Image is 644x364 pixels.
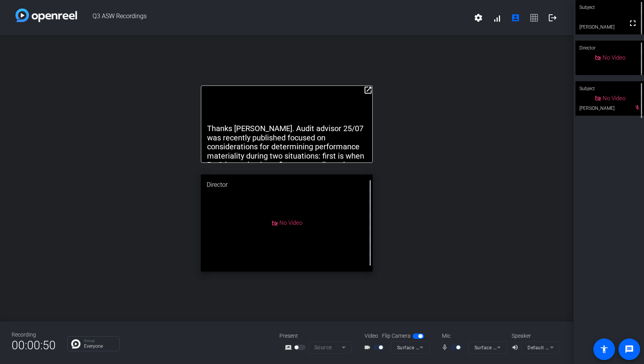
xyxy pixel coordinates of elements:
mat-icon: account_box [511,13,520,22]
span: Flip Camera [382,332,411,340]
mat-icon: message [625,345,634,354]
div: Director [575,41,644,55]
mat-icon: fullscreen [628,19,637,28]
mat-icon: screen_share_outline [285,343,294,352]
p: Group [84,339,115,343]
img: white-gradient.svg [15,9,77,22]
div: Mic [434,332,512,340]
span: 00:00:50 [12,336,56,355]
div: Speaker [512,332,558,340]
div: Subject [575,81,644,96]
span: No Video [603,54,625,61]
span: No Video [603,95,625,102]
mat-icon: logout [548,13,557,22]
mat-icon: videocam_outline [364,343,373,352]
mat-icon: volume_up [512,343,521,352]
mat-icon: settings [474,13,483,22]
img: Chat Icon [71,339,80,349]
span: No Video [279,219,302,226]
p: Thanks [PERSON_NAME]. Audit advisor 25/07 was recently published focused on considerations for de... [207,124,367,287]
div: Director [201,174,373,195]
div: Present [279,332,357,340]
p: Everyone [84,344,115,349]
span: Q3 ASW Recordings [77,9,469,27]
span: Video [365,332,378,340]
mat-icon: mic_none [441,343,450,352]
mat-icon: open_in_new [363,85,373,95]
div: Recording [12,331,56,339]
mat-icon: accessibility [599,345,609,354]
button: signal_cellular_alt [488,9,506,27]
